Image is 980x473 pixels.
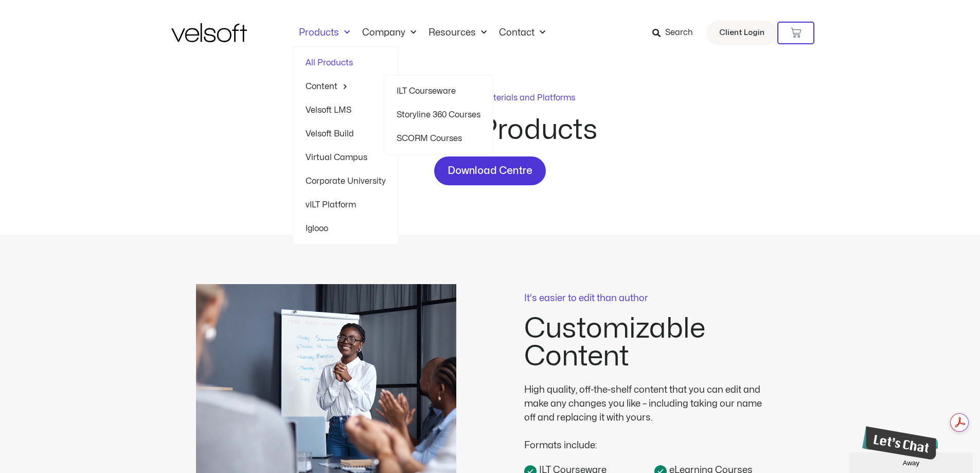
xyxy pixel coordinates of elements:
[4,4,84,38] img: Chat attention grabber
[524,383,771,425] div: High quality, off-the-shelf content that you can edit and make any changes you like – including t...
[397,103,480,127] a: Storyline 360 Courses
[306,217,386,240] a: Iglooo
[524,294,785,303] p: It's easier to edit than author
[171,23,247,42] img: Velsoft Training Materials
[306,98,386,122] a: Velsoft LMS
[719,26,764,40] span: Client Login
[493,27,551,39] a: ContactMenu Toggle
[356,27,422,39] a: CompanyMenu Toggle
[306,169,386,193] a: Corporate University
[665,26,693,40] span: Search
[524,315,785,371] h2: Customizable Content
[293,27,551,39] nav: Menu
[306,122,386,146] a: Velsoft Build
[706,21,777,45] a: Client Login
[849,450,975,473] iframe: chat widget
[448,163,532,179] span: Download Centre
[306,193,386,217] a: vILT Platform
[306,51,386,75] a: All Products
[652,24,700,42] a: Search
[434,156,546,185] a: Download Centre
[397,127,480,150] a: SCORM Courses
[293,27,356,39] a: ProductsMenu Toggle
[422,27,493,39] a: ResourcesMenu Toggle
[306,146,386,169] a: Virtual Campus
[858,422,938,464] iframe: chat widget
[397,79,480,103] a: ILT Courseware
[384,75,493,155] ul: ContentMenu Toggle
[306,75,386,98] a: ContentMenu Toggle
[524,425,771,452] div: Formats include:
[293,46,399,245] ul: ProductsMenu Toggle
